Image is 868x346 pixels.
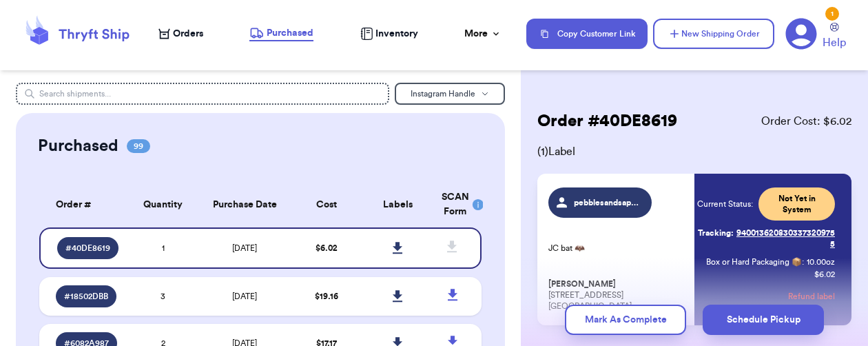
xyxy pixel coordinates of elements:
[565,305,686,335] button: Mark As Complete
[232,244,257,252] span: [DATE]
[362,182,433,227] th: Labels
[574,197,639,208] span: pebblesandsaplings
[761,113,851,130] span: Order Cost: $ 6.02
[697,222,835,255] a: Tracking:9400136208303373209755
[375,27,418,41] span: Inventory
[127,182,198,227] th: Quantity
[38,135,118,157] h2: Purchased
[39,182,128,227] th: Order #
[315,292,338,301] span: $ 19.16
[198,182,291,227] th: Purchase Date
[442,190,466,219] div: SCAN Form
[698,227,734,238] span: Tracking:
[823,34,846,51] span: Help
[788,281,835,312] button: Refund label
[814,269,835,280] p: $ 6.02
[697,199,753,210] span: Current Status:
[267,26,313,40] span: Purchased
[802,256,804,267] span: :
[316,244,338,252] span: $ 6.02
[825,7,839,21] div: 1
[706,258,802,266] span: Box or Hard Packaging 📦
[395,83,505,105] button: Instagram Handle
[703,305,824,335] button: Schedule Pickup
[232,292,257,301] span: [DATE]
[291,182,362,227] th: Cost
[464,27,502,41] div: More
[785,18,817,50] a: 1
[360,27,418,41] a: Inventory
[162,244,165,252] span: 1
[807,256,835,267] span: 10.00 oz
[767,193,827,215] span: Not Yet in System
[16,83,390,105] input: Search shipments...
[127,139,150,153] span: 99
[173,27,203,41] span: Orders
[537,110,677,132] h2: Order # 40DE8619
[653,19,774,49] button: New Shipping Order
[548,279,616,289] span: [PERSON_NAME]
[64,291,108,302] span: # 18502DBB
[65,243,110,254] span: # 40DE8619
[548,243,686,254] p: JC bat 🦇
[823,23,846,51] a: Help
[158,27,203,41] a: Orders
[411,90,475,98] span: Instagram Handle
[161,292,165,301] span: 3
[548,278,686,312] p: [STREET_ADDRESS] [GEOGRAPHIC_DATA]
[249,26,313,41] a: Purchased
[526,19,648,49] button: Copy Customer Link
[537,143,851,160] span: ( 1 ) Label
